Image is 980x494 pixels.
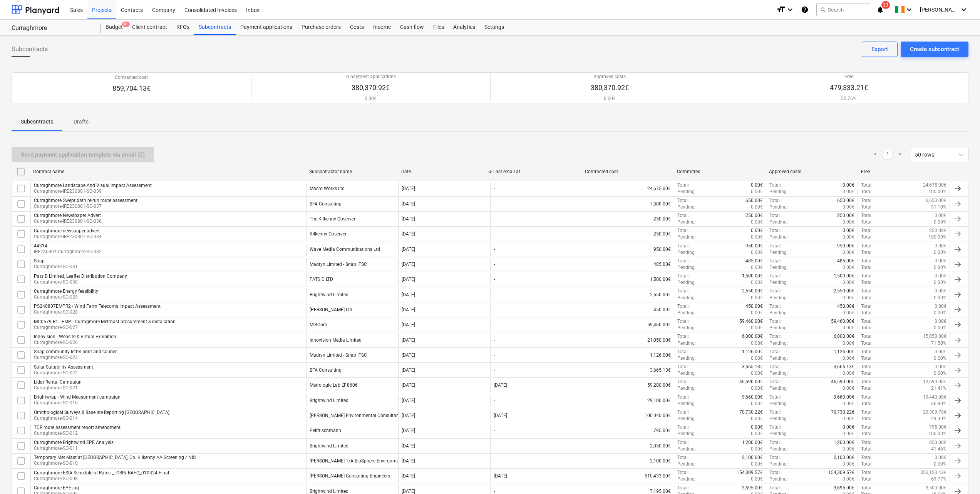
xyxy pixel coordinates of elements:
[834,273,854,279] p: 1,500.00€
[843,310,854,316] p: 0.00€
[402,231,415,237] div: [DATE]
[494,262,495,267] div: -
[677,318,689,325] p: Total :
[582,182,674,195] div: 24,675.00€
[830,73,868,80] p: Free
[861,219,873,225] p: Total :
[33,169,303,174] div: Contract name
[751,295,763,301] p: 0.00€
[494,231,495,237] div: -
[395,20,429,35] div: Cash flow
[843,189,854,195] p: 0.00€
[677,310,696,316] p: Pending :
[310,186,345,191] div: Macro Works Ltd
[21,118,53,126] p: Subcontracts
[34,188,152,195] p: Curraghmore-IRE230801-SO-039
[34,339,116,346] p: Curraghmore-SO-026
[934,264,946,271] p: 0.00%
[494,307,495,312] div: -
[959,5,968,14] i: keyboard_arrow_down
[34,218,102,225] p: Curraghmore-IRE230801-SO-036
[34,309,161,315] p: Curraghmore-SO-028
[843,264,854,271] p: 0.00€
[582,349,674,362] div: 1,126.00€
[843,182,854,189] p: 0.00€
[745,197,763,204] p: 650.00€
[830,83,868,92] p: 479,333.21€
[934,295,946,301] p: 0.00%
[494,247,495,252] div: -
[494,277,495,282] div: -
[34,319,177,324] div: MC0579.R1 - EMP - Curragmore Metmast procurement & installation:
[934,325,946,331] p: 0.00%
[941,457,980,494] iframe: Chat Widget
[34,243,102,249] div: 44314
[34,183,152,188] div: Curraghmore Landscape And Visual Impact Assessment
[677,197,689,204] p: Total :
[742,349,763,355] p: 1,126.00€
[310,292,348,297] div: Brightwind Limited
[369,20,395,35] a: Income
[34,234,102,240] p: Curraghmore-IRE230801-SO-034
[677,219,696,225] p: Pending :
[677,182,689,189] p: Total :
[449,20,480,35] div: Analytics
[742,364,763,370] p: 3,665.13€
[881,1,890,9] span: 23
[34,334,116,339] div: Innovision - Website & Virtual Exhibition
[172,20,194,35] div: RFQs
[935,273,946,279] p: 0.00€
[843,295,854,301] p: 0.00€
[402,307,415,312] div: [DATE]
[310,247,380,252] div: Wave Media Communications Ltd
[494,216,495,222] div: -
[34,294,98,300] p: Curraghmore-SO-029
[402,247,415,252] div: [DATE]
[751,234,763,240] p: 0.00€
[402,201,415,207] div: [DATE]
[935,318,946,325] p: 0.00€
[751,204,763,210] p: 0.00€
[751,310,763,316] p: 0.00€
[769,295,788,301] p: Pending :
[928,189,946,195] p: 100.00%
[494,186,495,191] div: -
[310,216,355,222] div: The Kilkenny Observer
[677,340,696,347] p: Pending :
[34,249,102,255] p: IRE230801-Curraghmore-SO-032
[861,169,947,174] div: Free
[402,322,415,327] div: [DATE]
[816,3,870,16] button: Search
[769,273,781,279] p: Total :
[862,42,898,57] button: Export
[34,289,98,294] div: Curraghmore Energy feasibility
[677,303,689,310] p: Total :
[923,182,946,189] p: 24,675.00€
[112,74,151,81] p: Contracted cost
[402,352,415,358] div: [DATE]
[935,258,946,264] p: 0.00€
[429,20,449,35] div: Files
[831,318,854,325] p: 59,460.00€
[591,73,629,80] p: Approved costs
[883,150,892,159] a: Page 1 is your current page
[801,5,809,14] i: Knowledge base
[345,20,369,35] a: Costs
[677,349,689,355] p: Total :
[751,227,763,234] p: 0.00€
[843,279,854,286] p: 0.00€
[751,325,763,331] p: 0.00€
[310,352,367,358] div: Madryn Limited - Snap IFSC
[34,274,127,279] div: Pats D Limited, Leaflet Distribution Company
[830,95,868,102] p: 55.76%
[751,189,763,195] p: 0.00€
[934,219,946,225] p: 0.00%
[871,44,888,54] div: Export
[742,273,763,279] p: 1,500.00€
[677,264,696,271] p: Pending :
[769,189,788,195] p: Pending :
[871,150,880,159] a: Previous page
[310,277,333,282] div: PATS D LTD
[843,234,854,240] p: 0.00€
[742,333,763,340] p: 6,000.00€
